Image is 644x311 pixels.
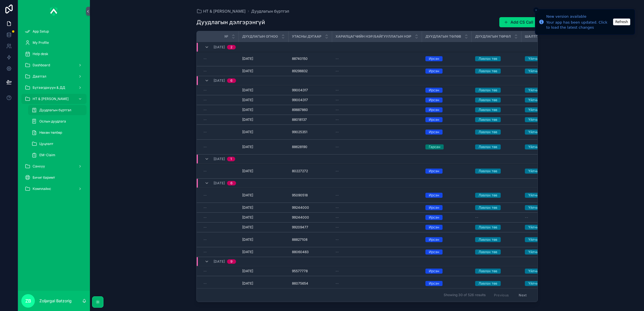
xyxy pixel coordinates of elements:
[475,144,518,149] a: Лавлах төв
[292,215,309,220] span: 99244000
[528,169,546,174] div: Үйлчилгээ
[292,56,329,61] a: 88740150
[33,52,48,56] span: Help desk
[203,225,207,230] span: --
[429,144,440,149] div: Гарсан
[203,145,235,149] a: --
[475,130,518,135] a: Лавлах төв
[203,117,235,122] a: --
[292,281,308,286] span: 86075654
[230,78,233,83] div: 6
[292,205,329,210] a: 99244000
[18,22,90,201] div: scrollable content
[425,215,468,220] a: Ирсэн
[479,69,497,74] div: Лавлах төв
[479,56,497,61] div: Лавлах төв
[33,97,69,101] span: НТ & [PERSON_NAME]
[335,269,339,273] span: --
[335,281,419,286] a: --
[292,98,308,102] span: 99004317
[214,78,225,83] span: [DATE]
[528,97,546,103] div: Үйлчилгээ
[525,130,560,135] a: Үйлчилгээ
[479,225,497,230] div: Лавлах төв
[242,98,253,102] span: [DATE]
[335,250,339,254] span: --
[499,17,538,27] button: Add CS Call
[425,107,468,112] a: Ирсэн
[242,225,285,230] a: [DATE]
[335,108,419,112] a: --
[525,107,560,112] a: Үйлчилгээ
[203,269,207,273] span: --
[525,144,560,149] a: Үйлчилгээ
[292,225,329,230] a: 99209477
[479,281,497,286] div: Лавлах төв
[242,215,285,220] a: [DATE]
[335,225,339,230] span: --
[203,250,207,254] span: --
[292,130,307,134] span: 99025351
[429,249,439,255] div: Ирсэн
[546,14,611,19] div: New version available
[475,97,518,103] a: Лавлах төв
[21,26,87,37] a: App Setup
[528,281,546,286] div: Үйлчилгээ
[251,8,289,14] span: Дуудлагын бүртгэл
[335,56,339,61] span: --
[50,7,58,16] img: App logo
[242,250,253,254] span: [DATE]
[425,56,468,61] a: Ирсэн
[425,69,468,74] a: Ирсэн
[39,130,62,135] span: Нөхөн төлбөр
[242,34,278,39] span: Дуудлагын огноо
[429,130,439,135] div: Ирсэн
[335,117,419,122] a: --
[21,184,87,194] a: Комплайнс
[203,215,235,220] a: --
[203,281,235,286] a: --
[335,56,419,61] a: --
[429,237,439,242] div: Ирсэн
[203,215,207,220] span: --
[242,281,285,286] a: [DATE]
[242,205,253,210] span: [DATE]
[33,40,49,45] span: My Profile
[528,225,546,230] div: Үйлчилгээ
[230,259,233,264] div: 9
[230,45,232,49] div: 2
[242,108,253,112] span: [DATE]
[429,169,439,174] div: Ирсэн
[203,98,235,102] a: --
[335,145,339,149] span: --
[242,145,253,149] span: [DATE]
[335,117,339,122] span: --
[528,205,546,210] div: Үйлчилгээ
[28,105,87,115] a: Дуудлагын бүртгэл
[292,56,308,61] span: 88740150
[515,291,530,299] button: Next
[425,144,468,149] a: Гарсан
[21,83,87,93] a: Бүтээгдэхүүн & ДД
[479,88,497,93] div: Лавлах төв
[525,193,560,198] a: Үйлчилгээ
[203,88,235,92] a: --
[335,215,419,220] a: --
[242,169,253,173] span: [DATE]
[203,8,246,14] span: НТ & [PERSON_NAME]
[425,193,468,198] a: Ирсэн
[528,117,546,122] div: Үйлчилгээ
[475,169,518,174] a: Лавлах төв
[425,169,468,174] a: Ирсэн
[242,130,285,134] a: [DATE]
[528,69,546,74] div: Үйлчилгээ
[203,281,207,286] span: --
[292,34,321,39] span: Утасны дугаар
[525,269,560,274] a: Үйлчилгээ
[425,117,468,122] a: Ирсэн
[475,34,511,39] span: Дуудлагын төрөл
[479,144,497,149] div: Лавлах төв
[425,205,468,210] a: Ирсэн
[203,169,207,173] span: --
[335,250,419,254] a: --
